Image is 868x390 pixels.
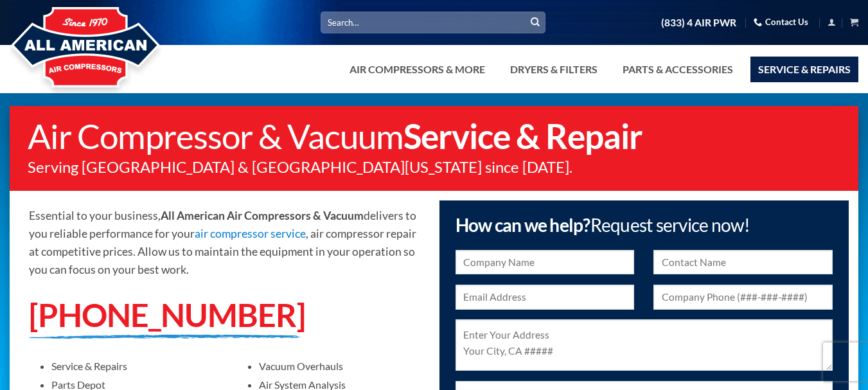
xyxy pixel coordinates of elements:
input: Company Phone (###-###-####) [653,285,833,310]
input: Contact Name [653,250,833,275]
p: Service & Repairs [51,360,217,372]
a: View cart [850,14,858,30]
a: Air Compressors & More [342,57,493,82]
a: Dryers & Filters [502,57,605,82]
span: Request service now! [590,214,750,236]
h1: Air Compressor & Vacuum [28,119,846,153]
input: Company Name [456,250,635,275]
strong: All American Air Compressors & Vacuum [161,209,364,222]
p: Vacuum Overhauls [259,360,425,372]
a: air compressor service [195,227,306,240]
a: (833) 4 AIR PWR [661,12,736,34]
input: Search… [321,12,545,33]
a: Contact Us [754,12,808,32]
p: Serving [GEOGRAPHIC_DATA] & [GEOGRAPHIC_DATA][US_STATE] since [DATE]. [28,159,846,175]
a: [PHONE_NUMBER] [29,295,305,334]
span: How can we help? [456,214,750,236]
input: Email Address [456,285,635,310]
button: Submit [526,13,545,32]
a: Service & Repairs [750,57,858,82]
strong: Service & Repair [403,116,642,156]
span: Essential to your business, delivers to you reliable performance for your , air compressor repair... [29,209,416,276]
a: Parts & Accessories [615,57,741,82]
a: Login [828,14,836,30]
